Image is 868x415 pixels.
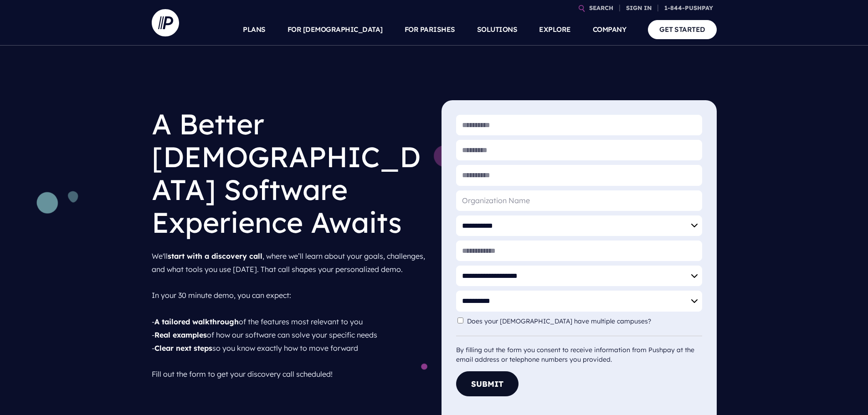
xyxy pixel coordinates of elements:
input: Organization Name [456,190,702,211]
strong: A tailored walkthrough [154,317,239,326]
a: GET STARTED [648,20,717,39]
a: SOLUTIONS [477,14,518,46]
a: PLANS [243,14,266,46]
a: EXPLORE [539,14,571,46]
label: Does your [DEMOGRAPHIC_DATA] have multiple campuses? [467,318,656,325]
strong: Real examples [154,330,207,339]
a: COMPANY [593,14,627,46]
p: We'll , where we’ll learn about your goals, challenges, and what tools you use [DATE]. That call ... [152,246,427,384]
a: FOR PARISHES [405,14,455,46]
strong: start with a discovery call [168,251,262,261]
a: FOR [DEMOGRAPHIC_DATA] [288,14,383,46]
div: By filling out the form you consent to receive information from Pushpay at the email address or t... [456,336,702,364]
button: Submit [456,371,519,396]
strong: Clear next steps [154,343,212,353]
h1: A Better [DEMOGRAPHIC_DATA] Software Experience Awaits [152,100,427,246]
